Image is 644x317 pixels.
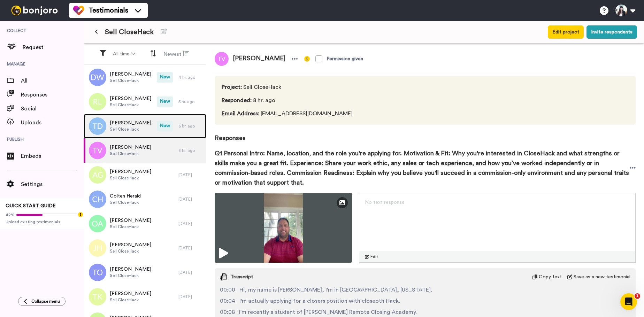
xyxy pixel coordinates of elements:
span: Transcript [230,273,253,280]
button: Collapse menu [18,297,66,306]
span: Email Address : [222,111,259,116]
span: Sell CloseHack [110,297,151,303]
div: [DATE] [178,245,203,251]
div: 6 hr. ago [178,123,203,129]
img: bj-logo-header-white.svg [8,6,61,15]
button: Edit project [548,25,584,39]
div: 8 hr. ago [178,148,203,153]
img: dw.png [89,69,106,86]
span: Save as a new testimonial [574,273,630,280]
img: tm-color.svg [73,5,84,16]
img: ce2b4e8a-fad5-4db6-af1c-8ec3b6f5d5b9-thumbnail_full-1757947026.jpg [215,193,352,263]
a: Colten HeraldSell CloseHack[DATE] [84,187,206,211]
span: 00:08 [220,308,235,316]
button: Newest [159,47,193,61]
span: [PERSON_NAME] [110,144,151,151]
span: [PERSON_NAME] [110,266,151,273]
a: [PERSON_NAME]Sell CloseHackNew5 hr. ago [84,90,206,114]
img: transcript.svg [220,273,227,280]
span: Project : [222,84,242,90]
span: Sell CloseHack [110,175,151,181]
iframe: Intercom live chat [620,293,637,310]
span: Copy text [539,273,562,280]
span: Sell CloseHack [110,200,141,205]
img: ag.png [89,166,106,184]
span: Responses [215,125,636,143]
span: Q1 Personal Intro: Name, location, and the role you're applying for. Motivation & Fit: Why you're... [215,148,630,187]
img: ch.png [89,191,106,208]
span: Colten Herald [110,193,141,200]
a: [PERSON_NAME]Sell CloseHack[DATE] [84,163,206,187]
span: Social [21,105,84,113]
span: [EMAIL_ADDRESS][DOMAIN_NAME] [222,109,353,118]
span: New [157,121,173,131]
div: [DATE] [178,172,203,178]
span: Collapse menu [31,299,60,304]
span: Sell CloseHack [105,27,154,37]
a: [PERSON_NAME]Sell CloseHack8 hr. ago [84,138,206,163]
img: oa.png [89,215,106,232]
span: New [157,96,173,107]
a: [PERSON_NAME]Sell CloseHack[DATE] [84,260,206,285]
span: [PERSON_NAME] [110,217,151,224]
span: Testimonials [89,6,128,15]
a: [PERSON_NAME]Sell CloseHack[DATE] [84,285,206,309]
span: Sell CloseHack [110,78,151,83]
img: info-yellow.svg [304,56,310,62]
div: [DATE] [178,196,203,202]
div: Tooltip anchor [77,211,84,218]
span: [PERSON_NAME] [110,119,151,126]
span: 00:04 [220,297,235,305]
span: New [157,72,173,83]
span: I'm actually applying for a closers position with closeoth Hack. [239,297,400,305]
span: Hi, my name is [PERSON_NAME], I'm in [GEOGRAPHIC_DATA], [US_STATE]. [239,286,432,294]
span: Responded : [222,98,252,103]
span: [PERSON_NAME] [110,71,151,78]
img: rl.png [89,93,106,110]
button: Invite respondents [586,25,637,39]
span: 1 [635,293,640,299]
span: 8 hr. ago [222,96,353,105]
span: [PERSON_NAME] [110,290,151,297]
span: Uploads [21,118,84,127]
span: [PERSON_NAME] [110,168,151,175]
span: All [21,77,84,85]
span: Sell CloseHack [110,224,151,230]
span: Sell CloseHack [222,83,353,91]
div: [DATE] [178,270,203,275]
span: Settings [21,180,84,188]
img: tv.png [215,52,229,66]
span: 42% [6,212,15,218]
span: Embeds [21,152,84,160]
span: Responses [21,91,84,99]
span: Sell CloseHack [110,248,151,254]
span: Upload existing testimonials [6,219,78,225]
span: 00:00 [220,286,235,294]
div: [DATE] [178,221,203,226]
img: to.png [89,264,106,281]
span: [PERSON_NAME] [110,241,151,248]
a: [PERSON_NAME]Sell CloseHack[DATE] [84,236,206,260]
span: [PERSON_NAME] [229,52,290,66]
span: Request [23,43,84,52]
span: Sell CloseHack [110,126,151,132]
span: QUICK START GUIDE [6,203,56,208]
a: [PERSON_NAME]Sell CloseHackNew4 hr. ago [84,65,206,90]
div: 5 hr. ago [178,99,203,105]
span: Sell CloseHack [110,273,151,278]
span: [PERSON_NAME] [110,95,151,102]
span: Sell CloseHack [110,151,151,156]
span: Edit [370,254,378,260]
div: Permission given [327,55,363,62]
span: Sell CloseHack [110,102,151,108]
button: All time [109,48,139,60]
div: 4 hr. ago [178,75,203,80]
a: [PERSON_NAME]Sell CloseHack[DATE] [84,211,206,236]
img: jh.png [89,239,106,257]
img: tk.png [89,288,106,306]
span: I'm recently a student of [PERSON_NAME] Remote Closing Academy. [239,308,417,316]
span: No text response [365,200,405,205]
img: td.png [89,117,106,135]
a: [PERSON_NAME]Sell CloseHackNew6 hr. ago [84,114,206,138]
